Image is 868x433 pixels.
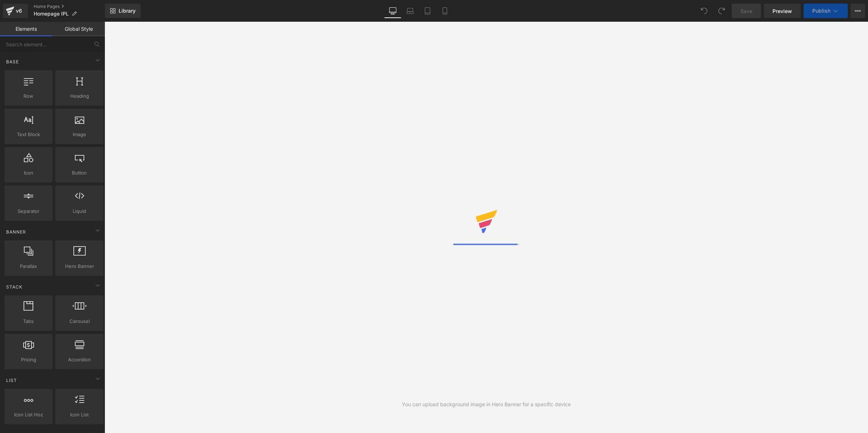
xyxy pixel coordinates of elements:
[697,4,711,18] button: Undo
[804,4,848,18] button: Publish
[58,411,101,419] span: Icon List
[58,262,101,270] span: Hero Banner
[58,318,101,325] span: Carousel
[740,7,752,15] span: Save
[436,4,454,18] a: Mobile
[3,4,28,18] a: v6
[34,11,69,17] span: Homepage IPL
[34,4,105,9] a: Home Pages
[7,169,50,177] span: Icon
[58,356,101,363] span: Accordion
[773,7,792,15] span: Preview
[5,58,20,65] span: Base
[7,131,50,138] span: Text Block
[5,377,18,384] span: List
[384,4,401,18] a: Desktop
[14,6,24,16] div: v6
[764,4,801,18] a: Preview
[7,411,50,419] span: Icon List Hoz
[7,356,50,363] span: Pricing
[714,4,729,18] button: Redo
[52,22,105,36] a: Global Style
[58,207,101,215] span: Liquid
[58,92,101,100] span: Heading
[119,8,136,14] span: Library
[58,169,101,177] span: Button
[5,283,23,290] span: Stack
[7,262,50,270] span: Parallax
[402,400,571,408] div: You can upload background image in Hero Banner for a specific device
[7,207,50,215] span: Separator
[419,4,436,18] a: Tablet
[105,4,141,18] a: New Library
[401,4,419,18] a: Laptop
[851,4,865,18] button: More
[5,228,27,235] span: Banner
[7,92,50,100] span: Row
[7,318,50,325] span: Tabs
[812,8,830,14] span: Publish
[58,131,101,138] span: Image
